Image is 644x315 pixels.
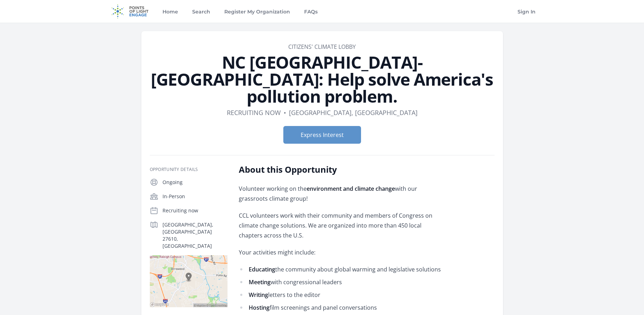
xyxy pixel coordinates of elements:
li: with congressional leaders [239,277,445,287]
h2: About this Opportunity [239,164,445,175]
dd: [GEOGRAPHIC_DATA], [GEOGRAPHIC_DATA] [289,108,418,118]
li: film screenings and panel conversations [239,303,445,313]
p: In-Person [163,193,228,200]
li: letters to the editor [239,290,445,300]
strong: Hosting [249,304,270,311]
strong: Meeting [249,278,271,286]
img: Map [150,255,228,307]
div: • [284,108,286,118]
strong: Writing [249,291,268,299]
dd: Recruiting now [227,108,281,118]
p: CCL volunteers work with their community and members of Congress on climate change solutions. We ... [239,211,445,240]
p: [GEOGRAPHIC_DATA], [GEOGRAPHIC_DATA] 27610, [GEOGRAPHIC_DATA] [163,221,228,250]
a: Citizens' Climate Lobby [288,43,356,51]
button: Express Interest [283,126,361,144]
p: Volunteer working on the with our grassroots climate group! [239,184,445,204]
strong: Educating [249,265,275,273]
strong: environment and climate change [307,185,395,193]
li: the community about global warming and legislative solutions [239,264,445,274]
p: Your activities might include: [239,247,445,257]
h3: Opportunity Details [150,167,228,172]
p: Recruiting now [163,207,228,214]
h1: NC [GEOGRAPHIC_DATA]-[GEOGRAPHIC_DATA]: Help solve America's pollution problem. [150,54,495,105]
p: Ongoing [163,179,228,186]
